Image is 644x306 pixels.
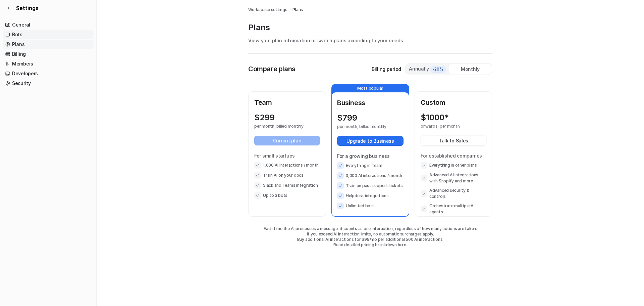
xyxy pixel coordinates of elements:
[332,84,409,92] p: Most popular
[421,152,486,159] p: For established companies
[3,69,94,78] a: Developers
[5,61,129,187] div: eesel says…
[421,136,486,145] button: Talk to Sales
[11,157,105,170] div: Thanks, Riell
[337,192,404,199] li: Helpdesk integrations
[337,113,357,123] p: $ 799
[248,237,492,242] p: Buy additional AI interactions for $99/mo per additional 500 AI interactions.
[248,226,492,231] p: Each time the AI processes a message, it counts as one interaction, regardless of how many action...
[421,203,486,215] li: Orchestrate multiple AI agents
[5,52,129,61] div: [DATE]
[3,59,94,69] a: Members
[333,242,407,247] a: Read detailed pricing breakdown here.
[421,124,474,129] p: onwards, per month
[5,195,129,243] div: Damian says…
[11,176,40,180] div: eesel • [DATE]
[254,113,275,122] p: $ 299
[337,182,404,189] li: Train on past support tickets
[254,136,320,145] button: Current plan
[254,124,308,129] p: per month, billed monthly
[254,162,320,169] li: 1,000 AI interactions / month
[421,113,449,122] p: $ 1000*
[5,61,110,175] div: Hi [PERSON_NAME],​I’ve got a quick follow-up question from the team regarding your recent issue w...
[10,220,16,225] button: Upload attachment
[254,182,320,189] li: Slack and Teams integration
[337,124,391,129] p: per month, billed monthly
[43,220,48,225] button: Start recording
[115,217,126,228] button: Send a message…
[33,98,102,104] b: sidebar Chrome extension
[248,7,287,13] a: Workspace settings
[118,3,130,15] div: Close
[254,192,320,199] li: Up to 3 bots
[248,231,492,237] p: If you exceed AI interaction limits, no automatic surcharges apply.
[337,172,404,179] li: 3,000 AI interactions / month
[430,66,446,73] span: -20%
[421,187,486,200] li: Advanced security & controls
[24,195,129,242] div: We have cancelled the subscription, yet you are still charging our account. We request a refund a...
[254,152,320,159] p: For small startups
[337,162,404,169] li: Everything in Team
[289,7,291,13] span: /
[4,3,17,15] button: go back
[372,65,401,73] p: Billing period
[409,65,446,73] div: Annually
[337,98,404,108] p: Business
[33,8,62,15] p: Active [DATE]
[254,97,320,107] p: Team
[248,37,492,44] p: View your plan information or switch plans according to your needs
[421,172,486,184] li: Advanced AI integrations with Shopify and more
[421,97,486,107] p: Custom
[248,22,492,33] p: Plans
[33,3,47,8] h1: eesel
[105,3,118,15] button: Home
[11,78,105,111] div: I’ve got a quick follow-up question from the team regarding your recent issue with the widget. Is...
[3,40,94,49] a: Plans
[32,220,37,225] button: Gif picker
[421,162,486,169] li: Everything in other plans
[3,20,94,30] a: General
[337,152,404,160] p: For a growing business
[21,220,26,225] button: Emoji picker
[248,64,296,74] p: Compare plans
[449,64,492,74] div: Monthly
[5,186,129,195] div: [DATE]
[19,4,30,14] img: Profile image for eesel
[6,206,128,217] textarea: Message…
[337,136,404,146] button: Upgrade to Business
[11,111,105,157] div: If not, we’d recommend removing it - that should make the button disappear entirely. But if you a...
[11,65,105,78] div: Hi [PERSON_NAME], ​
[337,203,404,209] li: Unlimited bots
[3,30,94,39] a: Bots
[292,7,303,13] a: Plans
[254,172,320,179] li: Train AI on your docs
[3,79,94,88] a: Security
[16,4,39,12] span: Settings
[3,49,94,59] a: Billing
